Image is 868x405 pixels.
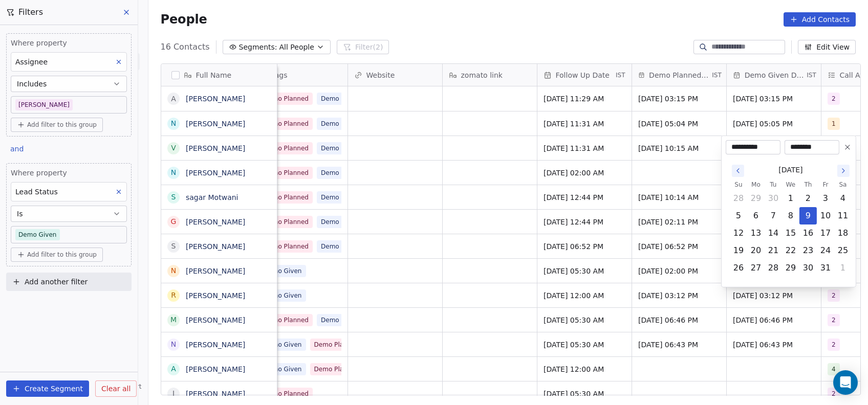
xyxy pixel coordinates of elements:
[765,242,782,259] button: Tuesday, October 21st, 2025
[817,260,834,276] button: Friday, October 31st, 2025
[835,260,851,276] button: Saturday, November 1st, 2025
[800,190,816,207] button: Thursday, October 2nd, 2025
[835,242,851,259] button: Saturday, October 25th, 2025
[730,179,852,277] table: October 2025
[817,179,834,190] th: Friday
[783,260,799,276] button: Wednesday, October 29th, 2025
[783,208,799,224] button: Wednesday, October 8th, 2025
[748,242,764,259] button: Monday, October 20th, 2025
[730,208,747,224] button: Sunday, October 5th, 2025
[732,165,744,177] button: Go to the Previous Month
[800,242,816,259] button: Thursday, October 23rd, 2025
[730,225,747,241] button: Sunday, October 12th, 2025
[800,208,816,224] button: Today, Thursday, October 9th, 2025, selected
[835,225,851,241] button: Saturday, October 18th, 2025
[783,225,799,241] button: Wednesday, October 15th, 2025
[765,225,782,241] button: Tuesday, October 14th, 2025
[783,242,799,259] button: Wednesday, October 22nd, 2025
[835,190,851,207] button: Saturday, October 4th, 2025
[748,260,764,276] button: Monday, October 27th, 2025
[782,179,799,190] th: Wednesday
[765,208,782,224] button: Tuesday, October 7th, 2025
[817,225,834,241] button: Friday, October 17th, 2025
[834,179,852,190] th: Saturday
[817,190,834,207] button: Friday, October 3rd, 2025
[730,179,747,190] th: Sunday
[748,225,764,241] button: Monday, October 13th, 2025
[730,190,747,207] button: Sunday, September 28th, 2025
[799,179,817,190] th: Thursday
[765,260,782,276] button: Tuesday, October 28th, 2025
[778,165,802,175] span: [DATE]
[747,179,765,190] th: Monday
[730,242,747,259] button: Sunday, October 19th, 2025
[817,242,834,259] button: Friday, October 24th, 2025
[835,208,851,224] button: Saturday, October 11th, 2025
[748,190,764,207] button: Monday, September 29th, 2025
[765,190,782,207] button: Tuesday, September 30th, 2025
[730,260,747,276] button: Sunday, October 26th, 2025
[800,225,816,241] button: Thursday, October 16th, 2025
[748,208,764,224] button: Monday, October 6th, 2025
[783,190,799,207] button: Wednesday, October 1st, 2025
[817,208,834,224] button: Friday, October 10th, 2025
[837,165,850,177] button: Go to the Next Month
[800,260,816,276] button: Thursday, October 30th, 2025
[765,179,782,190] th: Tuesday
